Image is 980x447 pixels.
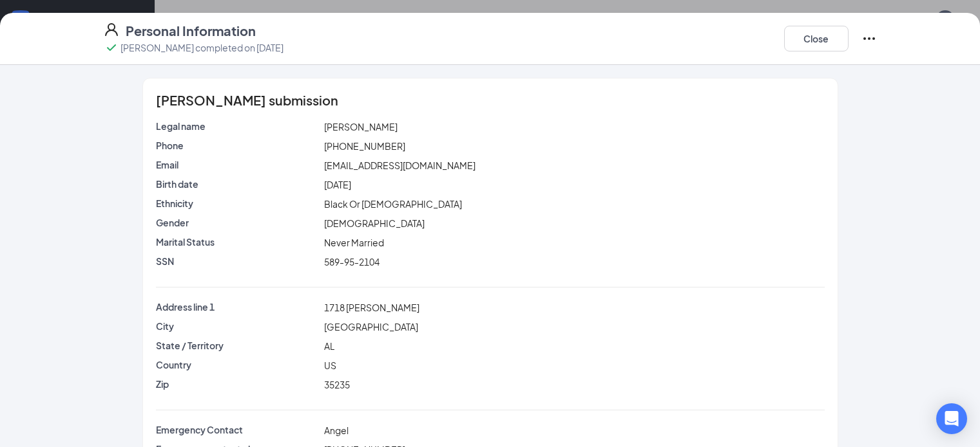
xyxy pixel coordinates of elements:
[324,179,351,190] span: [DATE]
[324,360,336,371] span: US
[324,198,462,210] span: Black Or [DEMOGRAPHIC_DATA]
[324,302,419,313] span: 1718 [PERSON_NAME]
[156,339,320,352] p: State / Territory
[156,300,320,313] p: Address line 1
[156,423,320,436] p: Emergency Contact
[324,160,476,171] span: [EMAIL_ADDRESS][DOMAIN_NAME]
[156,255,320,268] p: SSN
[324,217,425,229] span: [DEMOGRAPHIC_DATA]
[324,321,418,333] span: [GEOGRAPHIC_DATA]
[324,256,380,268] span: 589-95-2104
[156,216,320,229] p: Gender
[156,358,320,371] p: Country
[324,379,350,390] span: 35235
[156,120,320,132] p: Legal name
[324,424,349,436] span: Angel
[156,378,320,390] p: Zip
[126,22,256,40] h4: Personal Information
[156,320,320,333] p: City
[120,41,283,54] p: [PERSON_NAME] completed on [DATE]
[324,140,405,152] span: [PHONE_NUMBER]
[104,40,119,55] svg: Checkmark
[324,121,398,132] span: [PERSON_NAME]
[936,403,967,434] div: Open Intercom Messenger
[156,139,320,152] p: Phone
[156,178,320,190] p: Birth date
[104,22,119,37] svg: User
[324,237,384,248] span: Never Married
[156,197,320,210] p: Ethnicity
[784,26,849,51] button: Close
[156,94,338,107] span: [PERSON_NAME] submission
[156,235,320,248] p: Marital Status
[861,31,877,46] svg: Ellipses
[156,158,320,171] p: Email
[324,340,334,352] span: AL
